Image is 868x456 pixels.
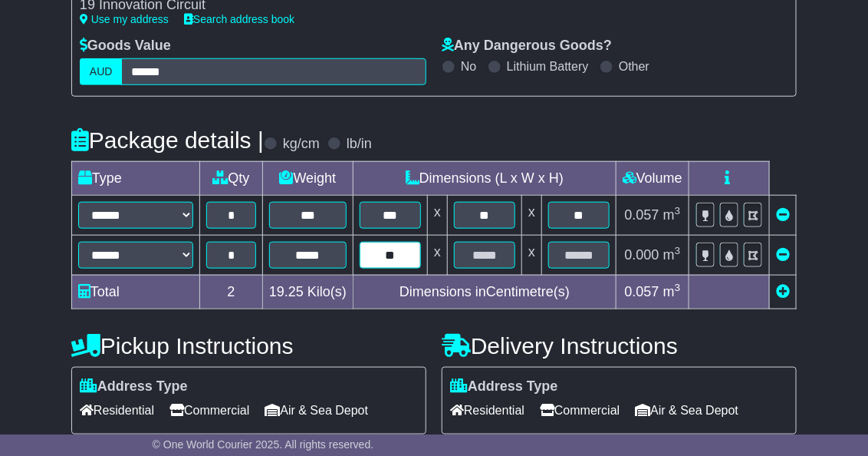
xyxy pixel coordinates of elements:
td: Type [71,161,199,195]
td: 2 [199,275,262,309]
label: Other [619,59,649,74]
span: Commercial [169,398,249,422]
label: Address Type [80,378,188,395]
span: 19.25 [269,284,304,299]
label: kg/cm [283,136,320,153]
span: © One World Courier 2025. All rights reserved. [153,438,374,451]
label: lb/in [347,136,372,153]
td: Weight [262,161,353,195]
td: x [428,195,448,235]
span: Air & Sea Depot [265,398,368,422]
span: Commercial [540,398,620,422]
td: Dimensions (L x W x H) [353,161,616,195]
a: Use my address [80,13,169,25]
td: Volume [616,161,689,195]
h4: Pickup Instructions [71,333,426,359]
a: Search address book [184,13,294,25]
label: AUD [80,58,123,85]
td: Dimensions in Centimetre(s) [353,275,616,309]
h4: Delivery Instructions [442,333,797,359]
sup: 3 [675,205,681,216]
td: x [428,235,448,275]
label: Any Dangerous Goods? [442,38,612,55]
sup: 3 [675,282,681,293]
span: 0.000 [625,247,659,263]
h4: Package details | [71,127,264,153]
sup: 3 [675,245,681,256]
td: Total [71,275,199,309]
span: m [663,247,681,263]
label: No [461,59,476,74]
span: 0.057 [625,207,659,223]
span: m [663,284,681,299]
label: Address Type [450,378,558,395]
td: Qty [199,161,262,195]
span: Air & Sea Depot [636,398,739,422]
span: Residential [450,398,524,422]
a: Remove this item [776,207,790,223]
a: Remove this item [776,247,790,263]
span: m [663,207,681,223]
td: x [522,195,542,235]
span: Residential [80,398,154,422]
td: Kilo(s) [262,275,353,309]
a: Add new item [776,284,790,299]
span: 0.057 [625,284,659,299]
td: x [522,235,542,275]
label: Lithium Battery [507,59,589,74]
label: Goods Value [80,38,171,55]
